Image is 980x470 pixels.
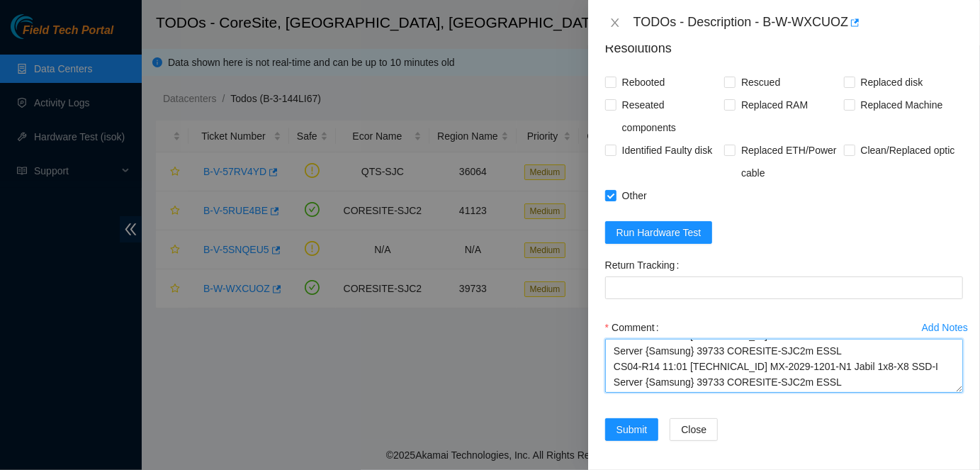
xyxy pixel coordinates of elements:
span: Reseated components [616,94,724,139]
label: Comment [605,316,665,339]
span: Replaced RAM [736,94,813,116]
span: Clean/Replaced optic [855,139,961,162]
span: Replaced Machine [855,94,949,116]
span: Run Hardware Test [616,225,702,240]
span: Rebooted [616,71,671,94]
span: Other [616,184,653,207]
span: Submit [616,422,648,437]
label: Return Tracking [605,254,685,276]
textarea: Comment [605,339,963,393]
span: Replaced disk [855,71,929,94]
button: Close [670,418,718,441]
span: Close [681,422,706,437]
div: TODOs - Description - B-W-WXCUOZ [633,11,963,34]
input: Return Tracking [605,276,963,299]
span: Replaced ETH/Power cable [736,139,843,184]
button: Close [605,16,625,30]
div: Add Notes [922,323,968,332]
button: Run Hardware Test [605,221,713,244]
span: Identified Faulty disk [616,139,719,162]
span: Rescued [736,71,786,94]
button: Submit [605,418,659,441]
span: close [609,17,621,28]
button: Add Notes [921,316,969,339]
